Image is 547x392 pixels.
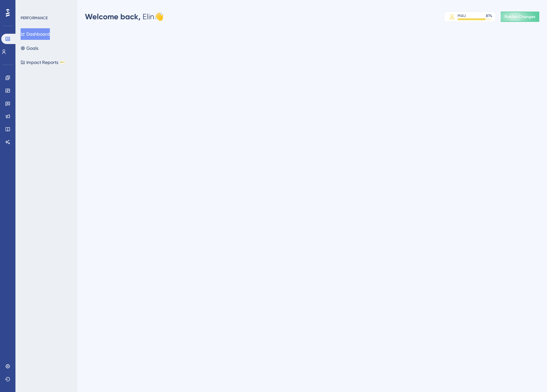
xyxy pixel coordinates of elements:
button: Impact ReportsBETA [21,57,65,68]
button: Dashboard [21,28,50,40]
span: Welcome back, [85,12,141,21]
button: Publish Changes [501,12,539,22]
div: BETA [60,61,65,64]
div: PERFORMANCE [21,15,48,21]
div: 81 % [486,13,492,18]
div: Elin 👋 [85,12,164,22]
div: MAU [458,13,466,18]
span: Publish Changes [505,14,535,19]
button: Goals [21,42,38,54]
